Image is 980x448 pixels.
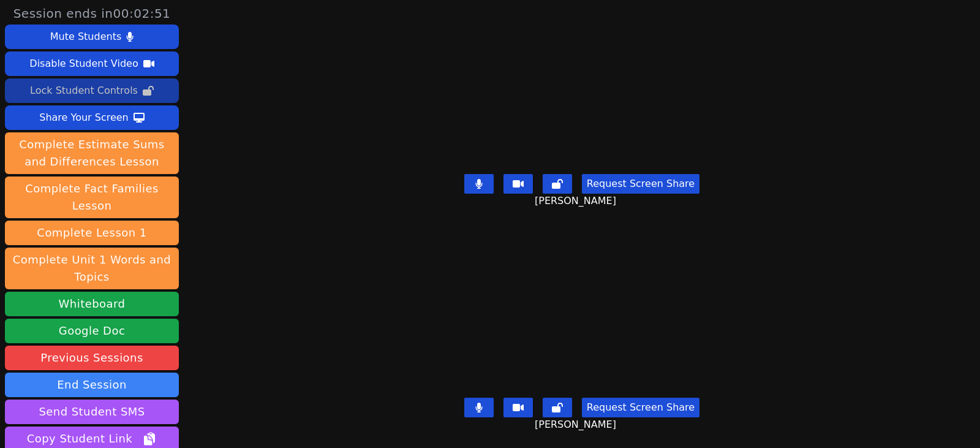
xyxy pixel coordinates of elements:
button: Request Screen Share [582,174,699,194]
button: Request Screen Share [582,398,699,417]
button: Lock Student Controls [5,78,179,103]
button: Complete Unit 1 Words and Topics [5,248,179,289]
a: Google Doc [5,319,179,343]
div: Disable Student Video [29,54,138,74]
div: Mute Students [50,27,121,47]
span: Session ends in [13,5,171,22]
button: Complete Lesson 1 [5,221,179,245]
span: [PERSON_NAME] [535,194,619,208]
button: Complete Estimate Sums and Differences Lesson [5,132,179,174]
button: Complete Fact Families Lesson [5,177,179,218]
time: 00:02:51 [113,6,171,21]
a: Previous Sessions [5,346,179,370]
button: Send Student SMS [5,400,179,424]
span: Copy Student Link [27,430,157,447]
button: Mute Students [5,25,179,49]
button: Whiteboard [5,292,179,316]
button: Share Your Screen [5,105,179,130]
button: Disable Student Video [5,51,179,76]
button: End Session [5,373,179,397]
div: Share Your Screen [39,108,129,127]
div: Lock Student Controls [30,81,138,101]
span: [PERSON_NAME] [535,417,619,432]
